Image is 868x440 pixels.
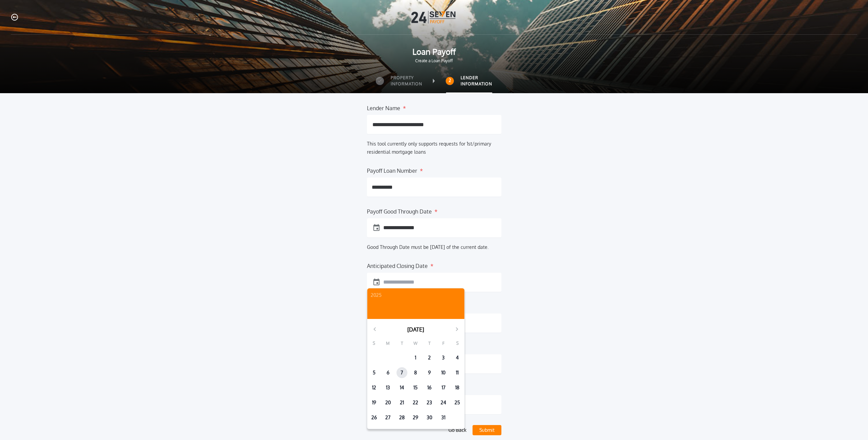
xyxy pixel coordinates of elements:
[413,414,418,421] time: 29
[372,384,376,391] time: 12
[399,414,405,421] time: 28
[441,369,445,376] time: 10
[452,352,463,363] button: 4
[410,352,421,363] button: 1
[424,382,435,393] button: 16
[414,369,417,376] time: 8
[427,384,431,391] time: 16
[396,397,407,408] button: 21
[473,425,501,435] button: Submit
[372,399,376,406] time: 19
[427,414,432,421] time: 30
[446,425,469,435] button: Go Back
[400,384,404,391] time: 14
[367,104,400,109] label: Lender Name
[410,412,421,423] button: 29
[423,339,437,348] div: T
[383,367,393,378] button: 6
[400,399,404,406] time: 21
[386,384,390,391] time: 13
[383,412,393,423] button: 27
[385,414,390,421] time: 27
[442,384,445,391] time: 17
[409,339,423,348] div: W
[396,382,407,393] button: 14
[428,369,431,376] time: 9
[438,382,449,393] button: 17
[367,141,491,155] label: This tool currently only supports requests for 1st/primary residential mortgage loans
[369,412,380,423] button: 26
[456,369,459,376] time: 11
[367,339,381,348] div: S
[438,367,449,378] button: 10
[424,412,435,423] button: 30
[442,354,445,361] time: 3
[424,352,435,363] button: 2
[438,397,449,408] button: 24
[441,399,446,406] time: 24
[428,354,431,361] time: 2
[401,369,403,376] time: 7
[369,382,380,393] button: 12
[438,352,449,363] button: 3
[424,367,435,378] button: 9
[391,75,422,87] label: Property Information
[413,384,418,391] time: 15
[438,412,449,423] button: 31
[449,78,451,83] h2: 2
[395,339,409,348] div: T
[371,414,377,421] time: 26
[371,292,461,299] p: 2025
[455,384,459,391] time: 18
[415,354,416,361] time: 1
[367,207,432,213] label: Payoff Good Through Date
[411,11,457,23] img: Logo
[413,399,418,406] time: 22
[367,262,428,267] label: Anticipated Closing Date
[383,382,393,393] button: 13
[396,412,407,423] button: 28
[452,367,463,378] button: 11
[396,367,407,378] button: 7
[410,367,421,378] button: 8
[410,382,421,393] button: 15
[367,167,417,172] label: Payoff Loan Number
[455,399,460,406] time: 25
[369,397,380,408] button: 19
[407,325,424,334] p: [DATE]
[456,354,459,361] time: 4
[387,369,389,376] time: 6
[461,75,492,87] label: Lender Information
[373,369,375,376] time: 5
[424,397,435,408] button: 23
[452,397,463,408] button: 25
[383,397,393,408] button: 20
[450,339,464,348] div: S
[441,414,445,421] time: 31
[427,399,432,406] time: 23
[11,46,857,58] span: Loan Payoff
[410,397,421,408] button: 22
[369,367,380,378] button: 5
[381,339,395,348] div: M
[385,399,391,406] time: 20
[437,339,450,348] div: F
[11,58,857,64] span: Create a Loan Payoff
[452,382,463,393] button: 18
[367,244,488,250] label: Good Through Date must be [DATE] of the current date.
